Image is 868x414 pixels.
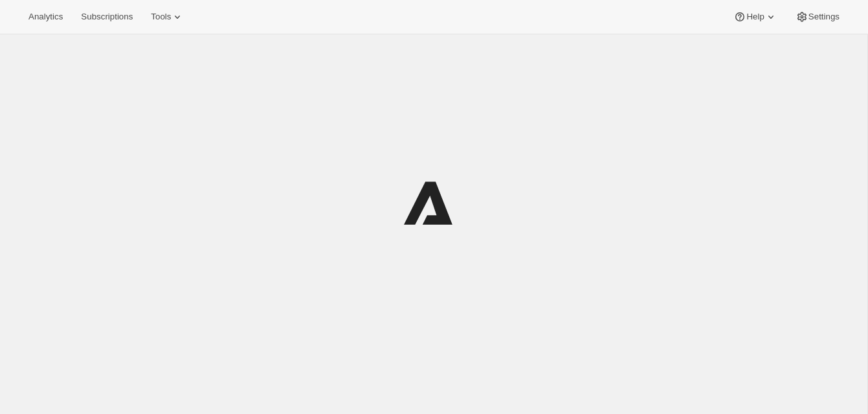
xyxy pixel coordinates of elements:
[143,8,192,26] button: Tools
[81,12,133,22] span: Subscriptions
[73,8,140,26] button: Subscriptions
[808,12,840,22] span: Settings
[151,12,171,22] span: Tools
[746,12,764,22] span: Help
[28,12,63,22] span: Analytics
[21,8,71,26] button: Analytics
[726,8,785,26] button: Help
[788,8,847,26] button: Settings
